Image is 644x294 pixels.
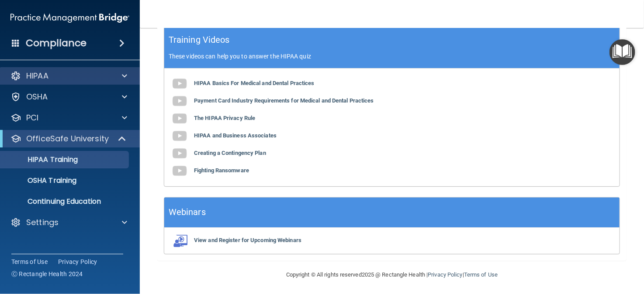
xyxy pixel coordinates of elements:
[194,115,255,121] b: The HIPAA Privacy Rule
[194,237,301,243] b: View and Register for Upcoming Webinars
[10,113,127,123] a: PCI
[194,167,249,174] b: Fighting Ransomware
[169,32,230,48] h5: Training Videos
[6,197,125,206] p: Continuing Education
[194,97,374,104] b: Payment Card Industry Requirements for Medical and Dental Practices
[26,92,48,102] p: OSHA
[171,234,188,247] img: webinarIcon.c7ebbf15.png
[26,133,109,144] p: OfficeSafe University
[6,176,76,185] p: OSHA Training
[11,270,83,278] span: Ⓒ Rectangle Health 2024
[464,271,498,278] a: Terms of Use
[194,80,315,86] b: HIPAA Basics For Medical and Dental Practices
[10,71,127,81] a: HIPAA
[10,92,127,102] a: OSHA
[171,75,188,92] img: gray_youtube_icon.38fcd6cc.png
[169,53,615,60] p: These videos can help you to answer the HIPAA quiz
[10,217,127,228] a: Settings
[493,232,634,267] iframe: Drift Widget Chat Controller
[428,271,462,278] a: Privacy Policy
[171,110,188,127] img: gray_youtube_icon.38fcd6cc.png
[171,145,188,162] img: gray_youtube_icon.38fcd6cc.png
[10,9,129,27] img: PMB logo
[26,71,48,81] p: HIPAA
[194,132,277,139] b: HIPAA and Business Associates
[58,257,97,266] a: Privacy Policy
[10,133,127,144] a: OfficeSafe University
[171,92,188,110] img: gray_youtube_icon.38fcd6cc.png
[232,261,551,289] div: Copyright © All rights reserved 2025 @ Rectangle Health | |
[171,162,188,180] img: gray_youtube_icon.38fcd6cc.png
[609,39,635,65] button: Open Resource Center
[11,257,48,266] a: Terms of Use
[194,150,266,156] b: Creating a Contingency Plan
[26,113,38,123] p: PCI
[26,37,87,49] h4: Compliance
[6,155,78,164] p: HIPAA Training
[169,205,206,220] h5: Webinars
[171,127,188,145] img: gray_youtube_icon.38fcd6cc.png
[26,217,59,228] p: Settings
